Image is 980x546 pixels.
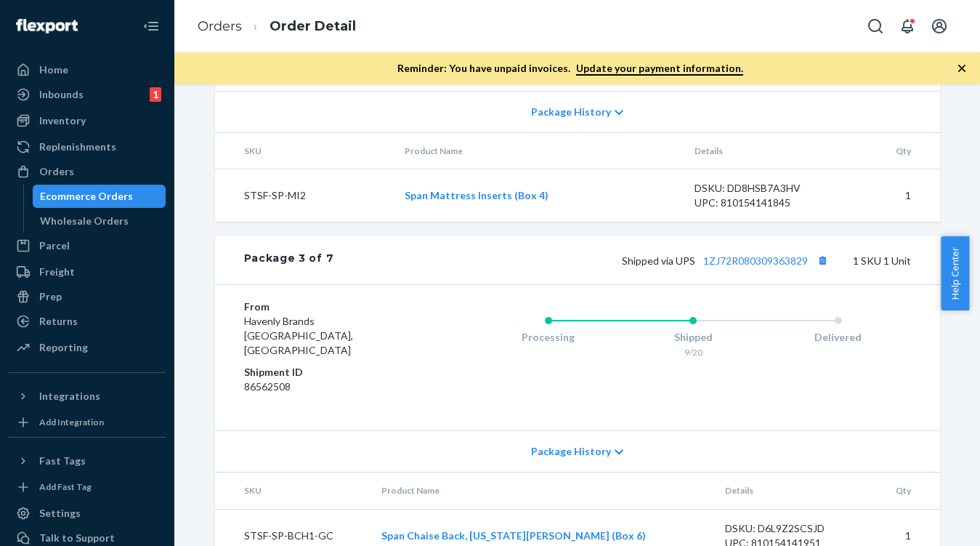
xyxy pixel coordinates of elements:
[39,314,78,329] div: Returns
[244,365,418,380] dt: Shipment ID
[244,315,353,356] span: Havenly Brands [GEOGRAPHIC_DATA], [GEOGRAPHIC_DATA]
[893,12,922,41] button: Open notifications
[9,234,166,257] a: Parcel
[9,478,166,496] a: Add Fast Tag
[9,310,166,333] a: Returns
[9,160,166,183] a: Orders
[703,254,808,267] a: 1ZJ72R080309363829
[215,133,393,169] th: SKU
[333,251,910,270] div: 1 SKU 1 Unit
[39,416,104,428] div: Add Integration
[814,251,833,270] button: Copy tracking number
[16,19,78,33] img: Flexport logo
[9,449,166,473] button: Fast Tags
[137,12,166,41] button: Close Navigation
[370,473,713,509] th: Product Name
[531,105,611,119] span: Package History
[244,380,418,394] dd: 86562508
[244,251,334,270] div: Package 3 of 7
[843,133,940,169] th: Qty
[215,473,370,509] th: SKU
[39,340,88,355] div: Reporting
[39,481,92,493] div: Add Fast Tag
[33,209,166,233] a: Wholesale Orders
[244,300,418,314] dt: From
[476,330,621,345] div: Processing
[9,336,166,359] a: Reporting
[39,265,75,279] div: Freight
[531,444,611,459] span: Package History
[215,169,393,222] td: STSF-SP-MI2
[725,521,862,536] div: DSKU: D6L9Z2SCSJD
[150,87,161,102] div: 1
[405,189,548,201] a: Span Mattress Inserts (Box 4)
[873,473,940,509] th: Qty
[39,389,100,404] div: Integrations
[397,61,743,76] p: Reminder: You have unpaid invoices.
[39,140,116,154] div: Replenishments
[683,133,843,169] th: Details
[941,236,969,310] button: Help Center
[39,87,84,102] div: Inbounds
[9,502,166,525] a: Settings
[9,414,166,431] a: Add Integration
[9,135,166,158] a: Replenishments
[40,214,129,228] div: Wholesale Orders
[270,18,356,34] a: Order Detail
[9,58,166,81] a: Home
[622,254,833,267] span: Shipped via UPS
[40,189,133,204] div: Ecommerce Orders
[393,133,684,169] th: Product Name
[843,169,940,222] td: 1
[713,473,873,509] th: Details
[9,83,166,106] a: Inbounds1
[9,260,166,284] a: Freight
[766,330,911,345] div: Delivered
[694,196,831,210] div: UPC: 810154141845
[620,346,766,358] div: 9/20
[39,506,81,521] div: Settings
[925,12,954,41] button: Open account menu
[381,529,646,542] a: Span Chaise Back, [US_STATE][PERSON_NAME] (Box 6)
[39,238,70,253] div: Parcel
[39,164,74,179] div: Orders
[39,454,86,468] div: Fast Tags
[620,330,766,345] div: Shipped
[186,5,368,48] ol: breadcrumbs
[39,531,115,545] div: Talk to Support
[198,18,242,34] a: Orders
[9,285,166,308] a: Prep
[694,181,831,196] div: DSKU: DD8HSB7A3HV
[9,109,166,132] a: Inventory
[576,62,743,76] a: Update your payment information.
[39,63,68,77] div: Home
[39,289,62,304] div: Prep
[33,185,166,208] a: Ecommerce Orders
[39,113,86,128] div: Inventory
[9,385,166,408] button: Integrations
[861,12,890,41] button: Open Search Box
